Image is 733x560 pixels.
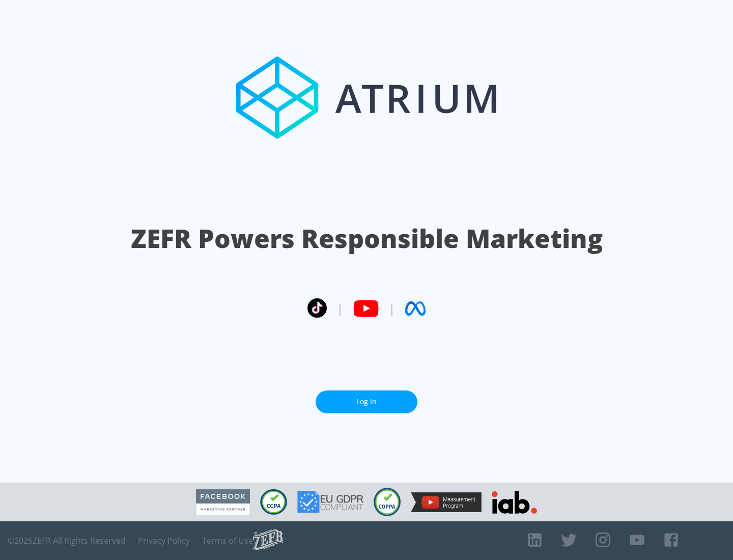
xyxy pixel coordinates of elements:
img: IAB [492,491,537,514]
img: CCPA Compliant [260,489,287,515]
img: GDPR Compliant [297,491,363,513]
span: | [389,301,395,316]
span: © 2025 ZEFR All Rights Reserved [8,536,126,546]
img: Facebook Marketing Partner [196,489,250,515]
a: Privacy Policy [138,536,190,546]
span: | [337,301,343,316]
a: Log In [316,390,417,413]
h1: ZEFR Powers Responsible Marketing [131,221,603,256]
img: YouTube Measurement Program [411,492,482,512]
a: Terms of Use [202,536,253,546]
img: COPPA Compliant [374,488,401,516]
